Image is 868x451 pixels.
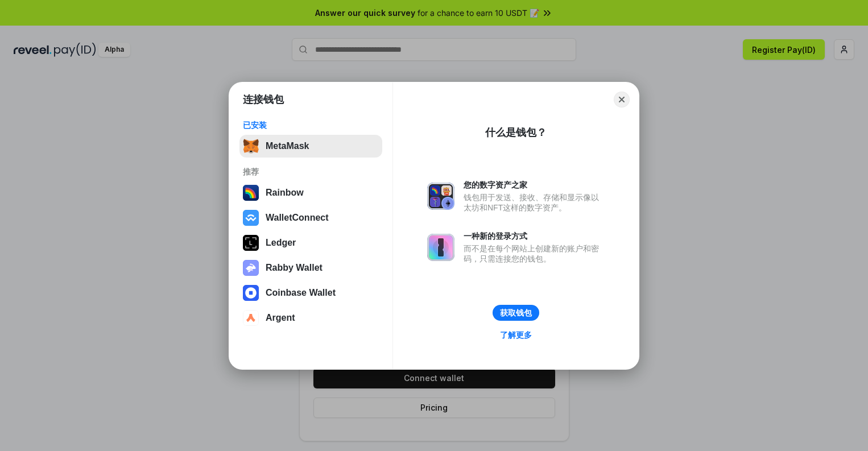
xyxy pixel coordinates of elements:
h1: 连接钱包 [243,93,284,106]
button: Coinbase Wallet [239,282,382,304]
button: Argent [239,307,382,329]
div: 已安装 [243,120,379,130]
img: svg+xml,%3Csvg%20width%3D%2228%22%20height%3D%2228%22%20viewBox%3D%220%200%2028%2028%22%20fill%3D... [243,285,259,301]
div: 推荐 [243,167,379,177]
div: 您的数字资产之家 [464,180,605,190]
div: WalletConnect [266,213,329,223]
img: svg+xml,%3Csvg%20width%3D%2228%22%20height%3D%2228%22%20viewBox%3D%220%200%2028%2028%22%20fill%3D... [243,310,259,326]
button: Close [614,92,630,107]
img: svg+xml,%3Csvg%20xmlns%3D%22http%3A%2F%2Fwww.w3.org%2F2000%2Fsvg%22%20fill%3D%22none%22%20viewBox... [427,183,454,210]
div: 什么是钱包？ [485,126,547,139]
img: svg+xml,%3Csvg%20width%3D%22120%22%20height%3D%22120%22%20viewBox%3D%220%200%20120%20120%22%20fil... [243,185,259,201]
button: WalletConnect [239,206,382,229]
div: MetaMask [266,141,309,151]
button: Ledger [239,231,382,254]
button: 获取钱包 [493,305,539,321]
button: Rainbow [239,181,382,204]
div: Ledger [266,238,296,248]
img: svg+xml,%3Csvg%20width%3D%2228%22%20height%3D%2228%22%20viewBox%3D%220%200%2028%2028%22%20fill%3D... [243,210,259,226]
img: svg+xml,%3Csvg%20xmlns%3D%22http%3A%2F%2Fwww.w3.org%2F2000%2Fsvg%22%20fill%3D%22none%22%20viewBox... [243,260,259,276]
div: 了解更多 [500,330,532,340]
img: svg+xml,%3Csvg%20xmlns%3D%22http%3A%2F%2Fwww.w3.org%2F2000%2Fsvg%22%20width%3D%2228%22%20height%3... [243,235,259,251]
div: Rainbow [266,188,304,198]
button: MetaMask [239,135,382,158]
div: 钱包用于发送、接收、存储和显示像以太坊和NFT这样的数字资产。 [464,192,605,213]
img: svg+xml,%3Csvg%20xmlns%3D%22http%3A%2F%2Fwww.w3.org%2F2000%2Fsvg%22%20fill%3D%22none%22%20viewBox... [427,234,454,261]
div: Argent [266,313,295,323]
img: svg+xml,%3Csvg%20fill%3D%22none%22%20height%3D%2233%22%20viewBox%3D%220%200%2035%2033%22%20width%... [243,138,259,154]
div: Coinbase Wallet [266,288,336,298]
div: 获取钱包 [500,308,532,318]
div: Rabby Wallet [266,263,323,273]
div: 而不是在每个网站上创建新的账户和密码，只需连接您的钱包。 [464,243,605,264]
a: 了解更多 [493,328,539,342]
button: Rabby Wallet [239,256,382,279]
div: 一种新的登录方式 [464,231,605,241]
